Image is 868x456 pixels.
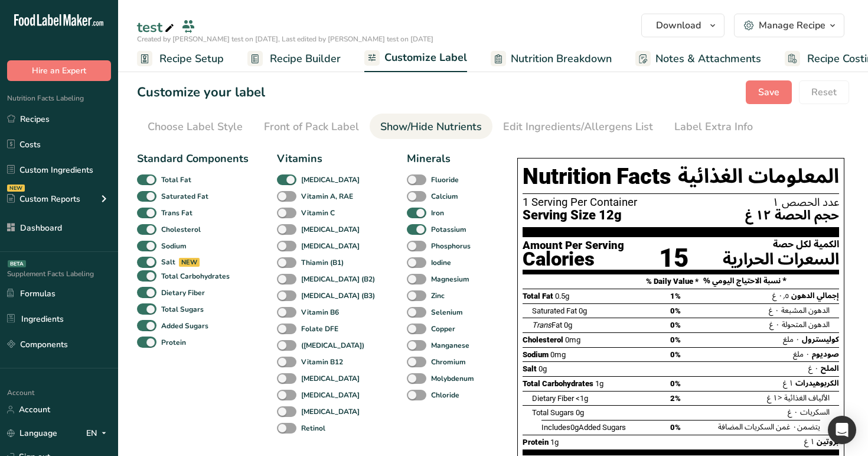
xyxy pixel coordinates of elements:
[523,379,593,388] span: Total Carbohydrates
[670,394,681,403] span: 2%
[787,419,797,435] span: ٠ غ
[161,241,187,251] b: Sodium
[380,119,482,135] div: Show/Hide Nutrients
[769,302,779,319] span: ٠ غ
[670,335,681,344] span: 0%
[670,292,681,300] span: 1%
[431,357,466,367] b: Chromium
[431,257,451,268] b: Iodine
[247,46,341,72] a: Recipe Builder
[550,350,566,359] span: 0mg
[161,174,191,185] b: Total Fat
[532,394,574,403] span: Dietary Fiber
[541,423,626,432] span: Includes Added Sugars
[161,287,205,298] b: Dietary Fiber
[781,302,830,319] span: الدهون المشبعة
[7,423,57,444] a: Language
[532,321,552,329] i: Trans
[407,151,478,167] div: Minerals
[161,257,175,267] b: Salt
[301,324,338,334] b: Folate DFE
[523,240,624,267] div: Amount Per Serving
[161,337,186,348] b: Protein
[431,324,455,334] b: Copper
[301,307,339,318] b: Vitamin B6
[523,335,563,344] span: Cholesterol
[301,191,353,202] b: Vitamin A, RAE
[570,423,579,432] span: 0g
[576,394,588,403] span: <1g
[431,208,444,218] b: Iron
[161,224,201,235] b: Cholesterol
[595,379,603,388] span: 1g
[812,346,839,363] span: صوديوم
[431,290,445,301] b: Zinc
[431,373,474,384] b: Molybdenum
[301,290,375,301] b: [MEDICAL_DATA] (B3)
[550,438,559,447] span: 1g
[179,258,200,267] div: NEW
[670,321,681,329] span: 0%
[788,404,798,421] span: ٠ غ
[301,340,364,351] b: ([MEDICAL_DATA])
[718,419,820,435] span: يتضمن من السكريات المضافة
[746,80,792,104] button: Save
[745,208,839,223] span: حجم الحصة ١٢ غ
[783,331,800,348] span: ٠ ملغ
[532,408,574,417] span: Total Sugars
[523,292,553,300] span: Total Fat
[7,60,111,81] button: Hire an Expert
[301,241,360,251] b: [MEDICAL_DATA]
[655,51,761,67] span: Notes & Attachments
[301,373,360,384] b: [MEDICAL_DATA]
[783,375,794,392] span: ١ غ
[532,321,562,329] span: Fat
[523,196,839,208] div: 1 Serving Per Container
[301,224,360,235] b: [MEDICAL_DATA]
[670,423,681,432] span: 0%
[161,191,208,202] b: Saturated Fat
[137,34,433,44] span: Created by [PERSON_NAME] test on [DATE], Last edited by [PERSON_NAME] test on [DATE]
[828,416,856,444] div: Open Intercom Messenger
[804,434,815,450] span: ١ غ
[523,438,549,447] span: Protein
[431,241,471,251] b: Phosphorus
[767,390,782,406] span: <١ غ
[301,423,325,434] b: Retinol
[301,274,375,284] b: [MEDICAL_DATA] (B2)
[659,249,688,268] div: 15
[137,83,265,102] h1: Customize your label
[674,119,753,135] div: Label Extra Info
[264,119,359,135] div: Front of Pack Label
[511,51,612,67] span: Nutrition Breakdown
[791,287,839,304] span: إجمالي الدهون
[539,364,547,373] span: 0g
[772,196,839,208] span: عدد الحصص ١
[723,251,839,267] div: السعرات الحرارية
[523,276,699,287] div: % Daily Value *
[772,287,789,304] span: ٠٫٥ غ
[793,346,810,363] span: ٠ ملغ
[576,408,584,417] span: 0g
[795,375,839,392] span: الكربوهيدرات
[431,274,469,284] b: Magnesium
[523,350,549,359] span: Sodium
[782,316,830,333] span: الدهون المتحولة
[523,163,839,194] h1: Nutrition Facts
[734,14,844,37] button: Manage Recipe
[723,237,839,267] div: الكمية لكل حصة
[161,321,208,331] b: Added Sugars
[148,119,243,135] div: Choose Label Style
[364,44,467,73] a: Customize Label
[670,306,681,315] span: 0%
[759,18,825,33] div: Manage Recipe
[670,350,681,359] span: 0%
[301,257,344,268] b: Thiamin (B1)
[270,51,341,67] span: Recipe Builder
[7,193,80,205] div: Custom Reports
[579,306,587,315] span: 0g
[431,174,459,185] b: Fluoride
[555,292,569,300] span: 0.5g
[7,185,25,192] div: NEW
[159,51,224,67] span: Recipe Setup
